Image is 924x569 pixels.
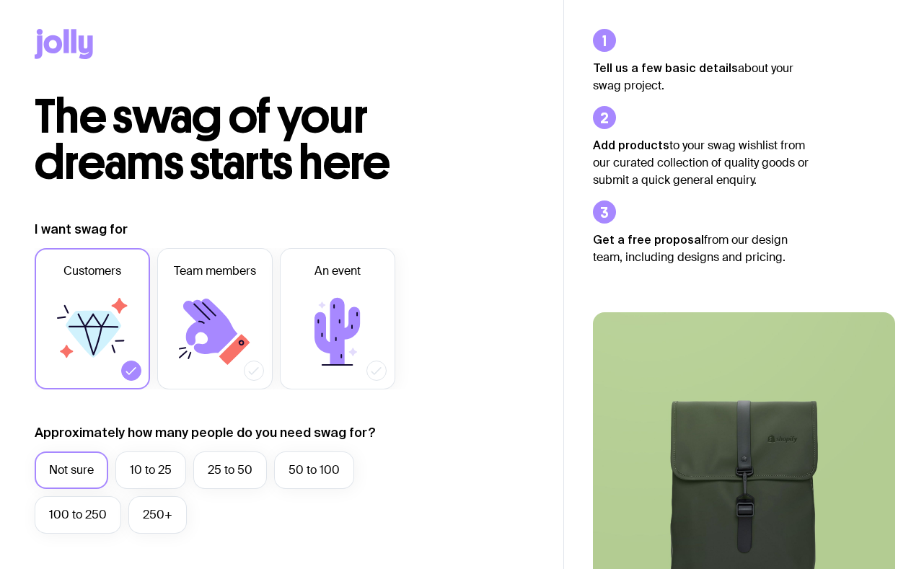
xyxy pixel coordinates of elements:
[593,233,704,246] strong: Get a free proposal
[193,451,267,489] label: 25 to 50
[593,61,738,74] strong: Tell us a few basic details
[35,88,390,191] span: The swag of your dreams starts here
[35,496,121,534] label: 100 to 250
[35,451,108,489] label: Not sure
[63,263,121,280] span: Customers
[274,451,354,489] label: 50 to 100
[314,263,361,280] span: An event
[35,424,376,441] label: Approximately how many people do you need swag for?
[593,59,809,94] p: about your swag project.
[35,221,128,238] label: I want swag for
[115,451,186,489] label: 10 to 25
[128,496,187,534] label: 250+
[593,136,809,189] p: to your swag wishlist from our curated collection of quality goods or submit a quick general enqu...
[593,138,669,151] strong: Add products
[174,263,256,280] span: Team members
[593,231,809,266] p: from our design team, including designs and pricing.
